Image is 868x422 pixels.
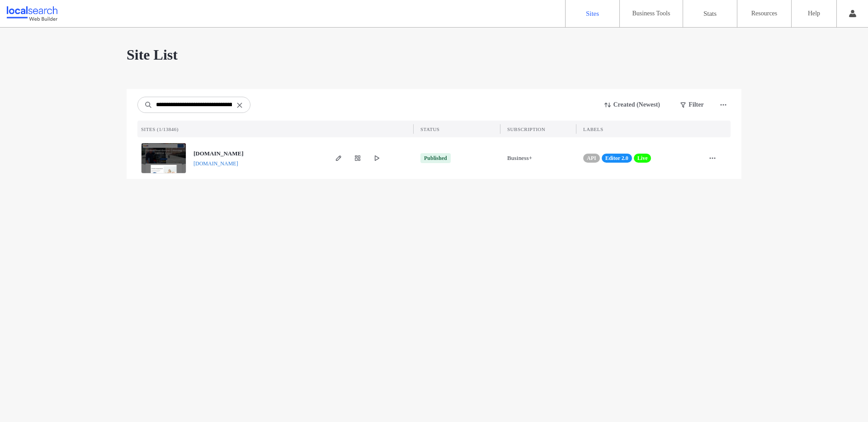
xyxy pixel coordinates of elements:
label: Resources [751,10,778,17]
span: Site List [127,46,178,64]
a: [DOMAIN_NAME] [193,160,238,167]
label: Business Tools [632,10,670,17]
button: Created (Newest) [597,98,668,112]
label: Stats [703,10,717,18]
a: [DOMAIN_NAME] [193,150,243,157]
span: Editor 2.0 [605,154,628,162]
span: Live [637,154,648,162]
button: Filter [672,98,712,112]
span: Business+ [507,154,532,163]
span: SUBSCRIPTION [507,127,545,132]
span: SITES (1/13846) [141,127,179,132]
label: Sites [586,10,599,18]
span: LABELS [583,127,604,132]
label: Help [808,10,820,17]
div: Published [424,154,447,162]
span: API [587,154,596,162]
span: STATUS [420,127,439,132]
